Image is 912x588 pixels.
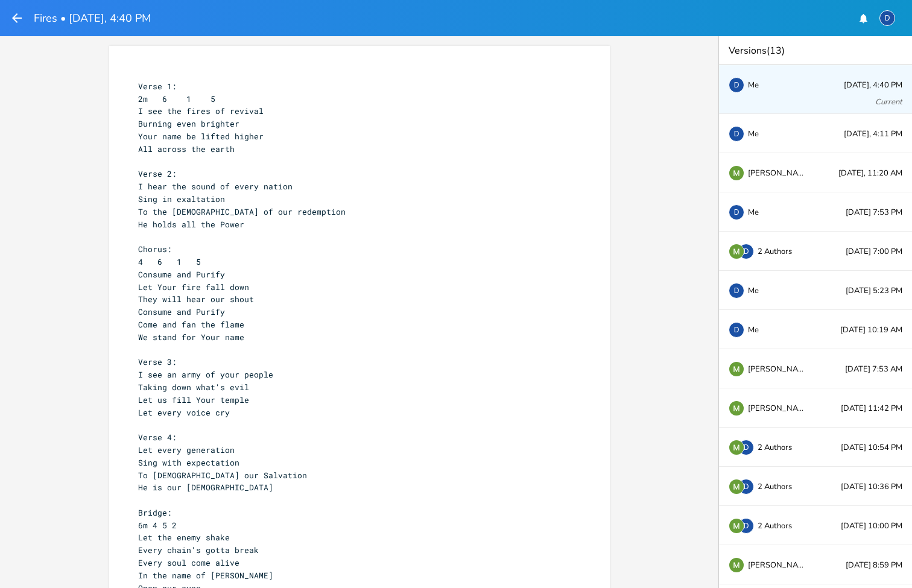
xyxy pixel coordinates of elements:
[138,356,177,367] span: Verse 3:
[729,204,744,220] div: David Jones
[758,247,792,256] span: 2 Authors
[729,518,744,534] img: Mik Sivak
[748,286,759,295] span: Me
[841,522,902,530] span: [DATE] 10:00 PM
[748,404,808,413] span: [PERSON_NAME]
[845,365,902,373] span: [DATE] 7:53 AM
[729,440,744,455] img: Mik Sivak
[138,482,273,493] span: He is our [DEMOGRAPHIC_DATA]
[748,365,808,373] span: [PERSON_NAME]
[138,168,177,179] span: Verse 2:
[138,532,230,543] span: Let the enemy shake
[729,244,744,259] img: Mik Sivak
[738,479,754,495] div: David Jones
[138,131,264,142] span: Your name be lifted higher
[138,507,172,518] span: Bridge:
[34,13,151,24] h1: Fires • [DATE], 4:40 PM
[138,256,201,267] span: 4 6 1 5
[138,394,249,405] span: Let us fill Your temple
[844,81,902,89] span: [DATE], 4:40 PM
[138,81,177,92] span: Verse 1:
[729,479,744,495] img: Mik Sivak
[138,206,346,217] span: To the [DEMOGRAPHIC_DATA] of our redemption
[729,557,744,573] img: Mik Sivak
[748,326,759,334] span: Me
[138,369,273,380] span: I see an army of your people
[138,181,293,192] span: I hear the sound of every nation
[844,130,902,138] span: [DATE], 4:11 PM
[738,244,754,259] div: David Jones
[729,361,744,377] img: Mik Sivak
[729,283,744,299] div: David Jones
[138,570,273,581] span: In the name of [PERSON_NAME]
[138,282,249,292] span: Let Your fire fall down
[758,482,792,491] span: 2 Authors
[875,98,902,106] div: Current
[138,93,215,104] span: 2m 6 1 5
[138,457,239,468] span: Sing with expectation
[738,518,754,534] div: David Jones
[846,248,902,256] span: [DATE] 7:00 PM
[841,483,902,491] span: [DATE] 10:36 PM
[738,440,754,455] div: David Jones
[729,400,744,416] img: Mik Sivak
[729,322,744,338] div: David Jones
[138,407,230,418] span: Let every voice cry
[138,382,249,393] span: Taking down what's evil
[841,405,902,413] span: [DATE] 11:42 PM
[138,294,254,305] span: They will hear our shout
[729,126,744,142] div: David Jones
[138,244,172,254] span: Chorus:
[838,169,902,177] span: [DATE], 11:20 AM
[758,443,792,452] span: 2 Authors
[138,219,244,230] span: He holds all the Power
[138,520,177,531] span: 6m 4 5 2
[748,208,759,217] span: Me
[748,130,759,138] span: Me
[138,319,244,330] span: Come and fan the flame
[138,332,244,343] span: We stand for Your name
[138,269,225,280] span: Consume and Purify
[138,144,235,154] span: All across the earth
[138,118,239,129] span: Burning even brighter
[729,165,744,181] img: Mik Sivak
[138,444,235,455] span: Let every generation
[138,194,225,204] span: Sing in exaltation
[841,444,902,452] span: [DATE] 10:54 PM
[846,209,902,217] span: [DATE] 7:53 PM
[138,106,264,116] span: I see the fires of revival
[748,169,808,177] span: [PERSON_NAME]
[138,557,239,568] span: Every soul come alive
[748,561,808,569] span: [PERSON_NAME]
[879,4,895,32] button: D
[138,306,225,317] span: Consume and Purify
[138,545,259,555] span: Every chain's gotta break
[758,522,792,530] span: 2 Authors
[846,561,902,569] span: [DATE] 8:59 PM
[748,81,759,89] span: Me
[138,432,177,443] span: Verse 4:
[840,326,902,334] span: [DATE] 10:19 AM
[719,36,912,65] div: Versions (13)
[138,470,307,481] span: To [DEMOGRAPHIC_DATA] our Salvation
[879,10,895,26] div: David Jones
[846,287,902,295] span: [DATE] 5:23 PM
[729,77,744,93] div: David Jones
